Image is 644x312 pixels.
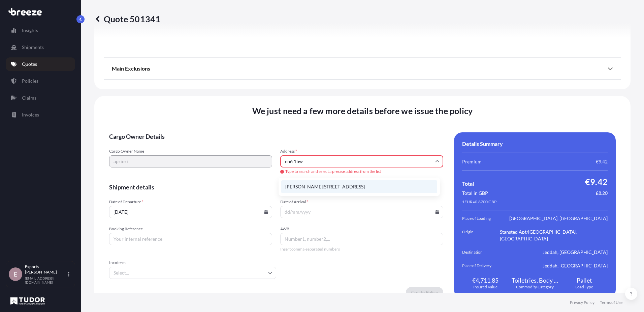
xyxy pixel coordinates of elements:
[112,65,150,72] span: Main Exclusions
[109,267,276,279] input: Select...
[109,260,276,265] span: Incoterm
[6,74,75,88] a: Policies
[473,284,497,290] span: Insured Value
[22,61,37,68] p: Quotes
[512,276,558,284] span: Toiletries, Body Lotions and Hair/Dental Care Products
[543,249,608,256] span: Jeddah, [GEOGRAPHIC_DATA]
[6,24,75,37] a: Insights
[25,264,67,275] p: Exports [PERSON_NAME]
[462,158,482,165] span: Premium
[577,276,592,284] span: Pallet
[25,276,67,284] p: [EMAIL_ADDRESS][DOMAIN_NAME]
[22,78,38,84] p: Policies
[280,155,443,167] input: Cargo owner address
[22,44,44,51] p: Shipments
[109,149,272,154] span: Cargo Owner Name
[280,199,443,205] span: Date of Arrival
[596,158,608,165] span: €9.42
[252,105,473,116] span: We just need a few more details before we issue the policy
[500,229,608,242] span: Stansted Apt/[GEOGRAPHIC_DATA], [GEOGRAPHIC_DATA]
[22,111,39,118] p: Invoices
[585,176,608,187] span: €9.42
[22,95,36,101] p: Claims
[109,233,272,245] input: Your internal reference
[6,41,75,54] a: Shipments
[462,229,500,242] span: Origin
[570,300,594,305] a: Privacy Policy
[109,199,272,205] span: Date of Departure
[280,149,443,154] span: Address
[543,262,608,269] span: Jeddah, [GEOGRAPHIC_DATA]
[94,14,160,24] p: Quote 501341
[280,233,443,245] input: Number1, number2,...
[462,180,474,187] span: Total
[600,300,622,305] a: Terms of Use
[8,295,47,306] img: organization-logo
[411,289,438,296] p: Create Policy
[109,132,443,140] span: Cargo Owner Details
[6,91,75,105] a: Claims
[406,287,443,298] button: Create Policy
[462,249,500,256] span: Destination
[6,57,75,71] a: Quotes
[22,27,38,34] p: Insights
[575,284,593,290] span: Load Type
[462,262,500,269] span: Place of Delivery
[509,215,608,222] span: [GEOGRAPHIC_DATA], [GEOGRAPHIC_DATA]
[109,226,272,232] span: Booking Reference
[280,246,443,252] span: Insert comma-separated numbers
[109,206,272,218] input: dd/mm/yyyy
[6,108,75,122] a: Invoices
[462,199,496,205] span: 1 EUR = 0.8700 GBP
[280,226,443,232] span: AWB
[596,190,608,197] span: £8.20
[462,215,500,222] span: Place of Loading
[280,206,443,218] input: dd/mm/yyyy
[14,271,17,278] span: E
[109,183,443,191] span: Shipment details
[112,60,613,77] div: Main Exclusions
[462,190,488,197] span: Total in GBP
[462,140,503,147] span: Details Summary
[280,169,443,174] span: Type to search and select a precise address from the list
[281,180,437,193] li: [PERSON_NAME][STREET_ADDRESS]
[472,276,498,284] span: €4,711.85
[516,284,554,290] span: Commodity Category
